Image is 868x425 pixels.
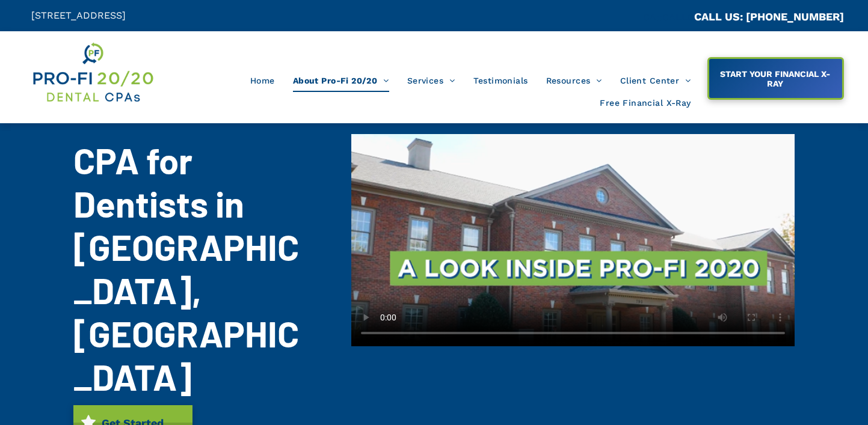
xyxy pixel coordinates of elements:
a: Free Financial X-Ray [591,92,700,115]
a: Home [241,69,284,92]
a: Resources [537,69,611,92]
a: START YOUR FINANCIAL X-RAY [707,57,844,100]
a: Testimonials [464,69,537,92]
span: CPA for Dentists in [GEOGRAPHIC_DATA], [GEOGRAPHIC_DATA] [73,138,299,398]
a: Services [398,69,464,92]
span: CA::CALLC [643,11,694,23]
span: [STREET_ADDRESS] [31,10,126,21]
img: Get Dental CPA Consulting, Bookkeeping, & Bank Loans [31,40,154,105]
a: About Pro-Fi 20/20 [284,69,398,92]
span: START YOUR FINANCIAL X-RAY [710,63,841,94]
a: CALL US: [PHONE_NUMBER] [694,10,844,23]
a: Client Center [611,69,700,92]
